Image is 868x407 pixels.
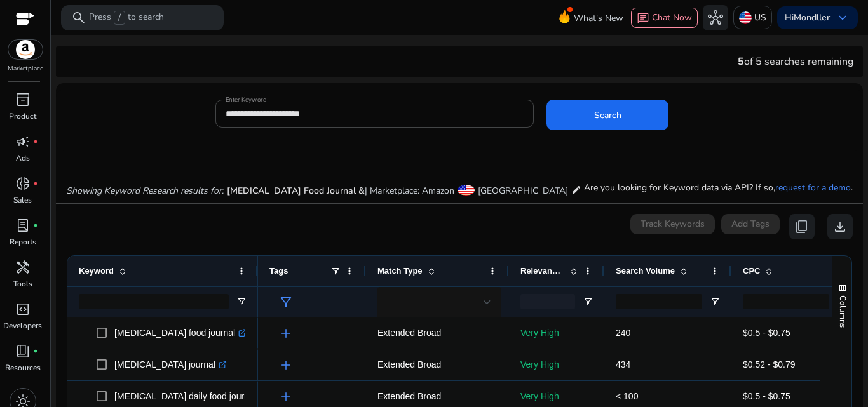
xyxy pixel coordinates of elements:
i: Showing Keyword Research results for: [66,185,224,197]
p: US [754,6,766,29]
p: Sales [13,194,32,206]
span: / [114,11,125,25]
div: of 5 searches remaining [738,54,853,69]
span: 5 [738,55,744,69]
span: add [278,357,294,373]
span: [GEOGRAPHIC_DATA] [478,185,568,197]
span: lab_profile [15,218,31,233]
img: amazon.svg [8,40,43,59]
button: Open Filter Menu [583,297,593,307]
span: add [278,389,294,404]
span: book_4 [15,344,31,359]
span: campaign [15,134,31,149]
span: chat [637,12,649,25]
span: Match Type [377,266,423,276]
p: Very High [520,352,593,378]
span: 240 [616,328,630,338]
p: Hi [785,13,830,22]
button: hub [703,5,728,30]
input: CPC Filter Input [743,294,829,309]
span: Relevance Score [520,266,565,276]
span: fiber_manual_record [33,139,38,144]
p: Resources [5,362,41,373]
span: Chat Now [652,11,692,23]
button: Search [546,100,668,130]
p: [MEDICAL_DATA] food journal [114,320,247,346]
span: What's New [574,7,623,29]
span: download [832,219,848,234]
p: Very High [520,320,593,346]
p: Reports [10,236,36,248]
span: $0.5 - $0.75 [743,391,790,401]
p: Extended Broad [377,320,498,346]
span: 434 [616,359,630,370]
button: Open Filter Menu [710,297,720,307]
span: < 100 [616,391,638,401]
span: inventory_2 [15,92,31,107]
span: handyman [15,260,31,275]
span: $0.52 - $0.79 [743,359,796,370]
img: us.svg [739,11,752,24]
button: download [827,214,853,239]
button: chatChat Now [631,8,698,28]
p: Developers [3,320,42,331]
input: Search Volume Filter Input [616,294,702,309]
p: Ads [16,152,30,164]
span: fiber_manual_record [33,349,38,354]
span: filter_alt [278,295,294,310]
p: Marketplace [8,64,43,74]
span: keyboard_arrow_down [835,10,850,25]
span: Columns [837,295,848,328]
span: fiber_manual_record [33,223,38,228]
span: Search [594,109,621,122]
span: $0.5 - $0.75 [743,328,790,338]
span: donut_small [15,176,31,191]
input: Keyword Filter Input [79,294,229,309]
b: Mondller [794,11,830,23]
mat-icon: edit [571,182,581,197]
button: Open Filter Menu [236,297,247,307]
span: | Marketplace: Amazon [365,185,454,197]
span: fiber_manual_record [33,181,38,186]
a: request for a demo [775,182,851,194]
p: Are you looking for Keyword data via API? If so, . [584,181,853,194]
span: hub [708,10,723,25]
p: Tools [13,278,32,290]
span: Tags [269,266,288,276]
span: add [278,326,294,341]
mat-label: Enter Keyword [226,95,266,104]
span: search [71,10,86,25]
span: code_blocks [15,302,31,317]
p: Product [9,110,36,122]
span: CPC [743,266,760,276]
span: [MEDICAL_DATA] Food Journal & [227,185,365,197]
span: Search Volume [616,266,675,276]
span: Keyword [79,266,114,276]
p: Press to search [89,11,164,25]
p: [MEDICAL_DATA] journal [114,352,227,378]
p: Extended Broad [377,352,498,378]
